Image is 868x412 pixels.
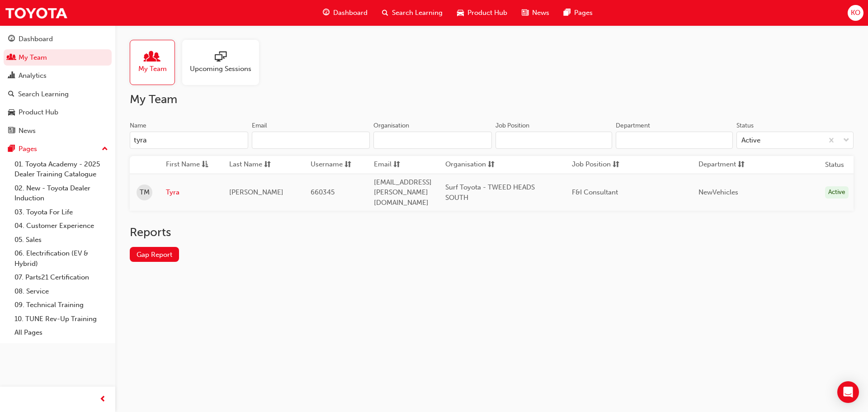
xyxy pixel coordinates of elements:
a: news-iconNews [514,4,557,22]
button: Organisationsorting-icon [445,159,495,170]
div: Dashboard [19,34,53,44]
a: search-iconSearch Learning [375,4,450,22]
input: Organisation [373,132,492,149]
div: News [19,126,36,136]
span: people-icon [8,54,15,62]
span: car-icon [457,7,464,19]
button: Last Namesorting-icon [229,159,279,170]
span: chart-icon [8,72,15,80]
div: Email [252,121,267,130]
span: car-icon [8,109,15,117]
span: Pages [574,8,593,18]
span: sorting-icon [264,159,271,170]
div: Analytics [19,71,47,81]
a: Gap Report [130,247,179,262]
span: sessionType_ONLINE_URL-icon [215,51,226,64]
span: Organisation [445,159,486,170]
div: Active [825,186,849,199]
span: sorting-icon [393,159,400,170]
span: asc-icon [202,159,208,170]
a: 06. Electrification (EV & Hybrid) [11,246,112,270]
a: Search Learning [4,86,112,103]
div: Search Learning [18,89,69,99]
button: Usernamesorting-icon [311,159,360,170]
span: F&I Consultant [572,188,618,196]
span: guage-icon [323,7,330,19]
div: Organisation [373,121,409,130]
a: My Team [130,40,182,85]
div: Job Position [495,121,529,130]
span: search-icon [382,7,388,19]
a: 02. New - Toyota Dealer Induction [11,181,112,205]
a: 04. Customer Experience [11,219,112,233]
a: All Pages [11,326,112,340]
span: [EMAIL_ADDRESS][PERSON_NAME][DOMAIN_NAME] [374,178,432,207]
div: Status [736,121,754,130]
span: people-icon [146,51,158,64]
h2: Reports [130,225,854,240]
button: Pages [4,141,112,157]
span: Last Name [229,159,262,170]
span: Dashboard [333,8,368,18]
button: Emailsorting-icon [374,159,424,170]
span: Email [374,159,392,170]
span: up-icon [102,143,108,155]
input: Name [130,132,248,149]
span: News [532,8,549,18]
a: 10. TUNE Rev-Up Training [11,312,112,326]
img: Trak [5,3,68,23]
a: Tyra [166,187,216,198]
span: First Name [166,159,200,170]
div: Pages [19,144,37,154]
span: My Team [138,64,167,74]
button: Job Positionsorting-icon [572,159,622,170]
div: Department [616,121,650,130]
span: [PERSON_NAME] [229,188,283,196]
span: prev-icon [99,394,106,405]
span: guage-icon [8,35,15,43]
a: Product Hub [4,104,112,121]
input: Job Position [495,132,613,149]
span: Product Hub [467,8,507,18]
input: Department [616,132,733,149]
span: pages-icon [8,145,15,153]
a: Dashboard [4,31,112,47]
button: DashboardMy TeamAnalyticsSearch LearningProduct HubNews [4,29,112,141]
span: Upcoming Sessions [190,64,251,74]
span: down-icon [843,135,849,147]
span: news-icon [522,7,528,19]
div: Name [130,121,146,130]
div: Product Hub [19,107,58,118]
span: Surf Toyota - TWEED HEADS SOUTH [445,183,535,202]
a: car-iconProduct Hub [450,4,514,22]
span: Username [311,159,343,170]
a: 03. Toyota For Life [11,205,112,219]
span: Department [698,159,736,170]
span: 660345 [311,188,335,196]
button: Departmentsorting-icon [698,159,748,170]
span: KO [851,8,860,18]
a: 07. Parts21 Certification [11,270,112,284]
span: sorting-icon [344,159,351,170]
span: TM [140,187,150,198]
a: guage-iconDashboard [316,4,375,22]
div: Active [741,135,760,146]
a: 01. Toyota Academy - 2025 Dealer Training Catalogue [11,157,112,181]
button: KO [848,5,863,21]
a: 09. Technical Training [11,298,112,312]
th: Status [825,160,844,170]
a: 05. Sales [11,233,112,247]
div: Open Intercom Messenger [837,381,859,403]
span: search-icon [8,90,14,99]
span: pages-icon [564,7,571,19]
span: NewVehicles [698,188,738,196]
button: First Nameasc-icon [166,159,216,170]
a: Upcoming Sessions [182,40,266,85]
span: sorting-icon [738,159,745,170]
a: pages-iconPages [557,4,600,22]
a: Analytics [4,67,112,84]
span: sorting-icon [488,159,495,170]
a: News [4,123,112,139]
